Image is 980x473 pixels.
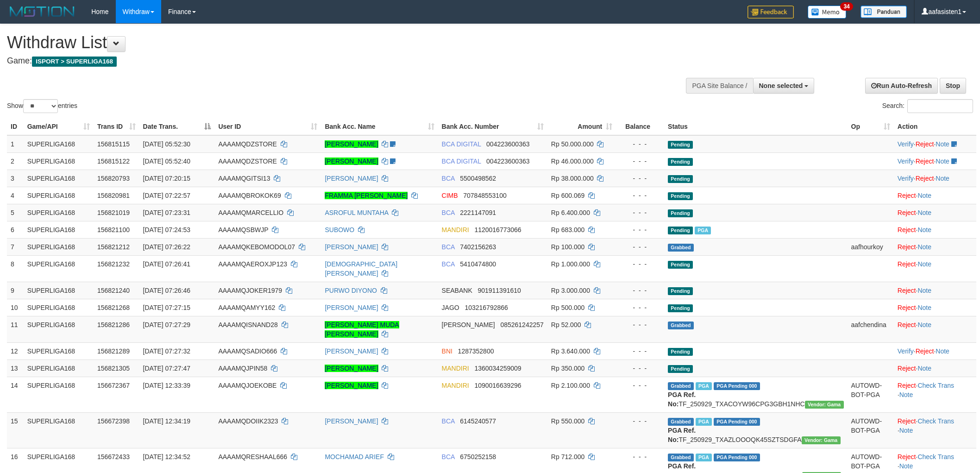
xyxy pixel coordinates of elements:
span: Copy 1287352800 to clipboard [458,347,494,355]
a: [PERSON_NAME] [325,175,378,182]
a: Reject [898,382,916,389]
span: AAAAMQAEROXJP123 [218,260,287,268]
div: - - - [620,416,660,426]
a: Note [936,347,949,355]
th: ID [7,118,24,135]
span: Pending [668,175,693,183]
input: Search: [907,99,973,113]
a: Note [917,287,931,294]
span: Rp 3.640.000 [551,347,590,355]
td: SUPERLIGA168 [24,152,94,170]
a: Check Trans [917,382,954,389]
a: Verify [898,158,914,165]
span: PGA Pending [714,454,760,461]
span: 156821019 [97,209,130,216]
span: Rp 712.000 [551,453,584,460]
div: - - - [620,225,660,234]
td: · [894,316,976,342]
span: Marked by aafsoycanthlai [696,454,712,461]
span: Copy 707848553100 to clipboard [463,192,506,199]
a: [PERSON_NAME] [325,417,378,425]
a: FRAMMA [PERSON_NAME] [325,192,408,199]
span: Copy 5500498562 to clipboard [460,175,496,182]
td: · · [894,152,976,170]
span: 156672367 [97,382,130,389]
span: Rp 6.400.000 [551,209,590,216]
a: Reject [898,304,916,311]
a: Reject [898,417,916,425]
a: Reject [916,175,934,182]
td: 5 [7,204,24,221]
span: [DATE] 07:24:53 [143,226,190,233]
div: PGA Site Balance / [686,78,753,94]
button: None selected [753,78,815,94]
td: · [894,238,976,255]
span: Pending [668,304,693,312]
span: Rp 3.000.000 [551,287,590,294]
a: [PERSON_NAME] [325,304,378,311]
a: [PERSON_NAME] MUDA [PERSON_NAME] [325,321,399,338]
a: Reject [898,192,916,199]
td: · · [894,135,976,153]
a: Note [917,192,931,199]
span: 156672433 [97,453,130,460]
a: Reject [898,209,916,216]
a: Note [917,209,931,216]
a: Reject [898,260,916,268]
span: MANDIRI [442,226,469,233]
span: AAAAMQRESHAAL666 [218,453,287,460]
a: SUBOWO [325,226,354,233]
span: Rp 683.000 [551,226,584,233]
td: SUPERLIGA168 [24,282,94,299]
span: Copy 6750252158 to clipboard [460,453,496,460]
span: Pending [668,227,693,234]
td: 9 [7,282,24,299]
span: Rp 600.069 [551,192,584,199]
a: Reject [898,226,916,233]
td: SUPERLIGA168 [24,238,94,255]
span: 156820981 [97,192,130,199]
td: · · [894,170,976,187]
span: [DATE] 07:27:29 [143,321,190,328]
a: Reject [898,287,916,294]
a: Note [917,365,931,372]
span: Grabbed [668,244,694,252]
span: Marked by aafchoeunmanni [695,227,711,234]
span: [DATE] 07:26:22 [143,243,190,251]
b: PGA Ref. No: [668,391,696,408]
a: Verify [898,347,914,355]
a: Note [899,427,913,434]
a: [PERSON_NAME] [325,365,378,372]
span: SEABANK [442,287,472,294]
th: Date Trans.: activate to sort column descending [139,118,215,135]
div: - - - [620,242,660,252]
td: 14 [7,377,24,412]
span: JAGO [442,304,459,311]
span: Rp 350.000 [551,365,584,372]
td: · [894,204,976,221]
a: Note [917,243,931,251]
span: 156821305 [97,365,130,372]
a: Note [917,304,931,311]
a: MOCHAMAD ARIEF [325,453,384,460]
td: SUPERLIGA168 [24,412,94,448]
span: 156821232 [97,260,130,268]
td: 6 [7,221,24,238]
span: AAAAMQMARCELLIO [218,209,283,216]
span: Copy 004223600363 to clipboard [486,158,529,165]
td: 12 [7,342,24,359]
img: Button%20Memo.svg [808,6,847,19]
td: · · [894,342,976,359]
span: Copy 7402156263 to clipboard [460,243,496,251]
span: AAAAMQSBWJP [218,226,268,233]
a: Run Auto-Refresh [865,78,938,94]
div: - - - [620,157,660,166]
span: Copy 1090016639296 to clipboard [474,382,521,389]
a: Check Trans [917,417,954,425]
td: SUPERLIGA168 [24,342,94,359]
span: [DATE] 05:52:40 [143,158,190,165]
a: [PERSON_NAME] [325,243,378,251]
span: 156815115 [97,140,130,148]
th: Bank Acc. Number: activate to sort column ascending [438,118,547,135]
span: 156815122 [97,158,130,165]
